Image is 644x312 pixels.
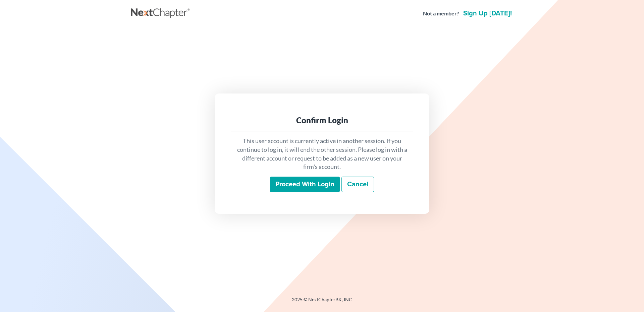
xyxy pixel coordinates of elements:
[131,296,513,308] div: 2025 © NextChapterBK, INC
[462,10,513,17] a: Sign up [DATE]!
[236,115,408,126] div: Confirm Login
[236,137,408,171] p: This user account is currently active in another session. If you continue to log in, it will end ...
[341,177,374,192] a: Cancel
[423,10,459,17] strong: Not a member?
[270,177,340,192] input: Proceed with login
